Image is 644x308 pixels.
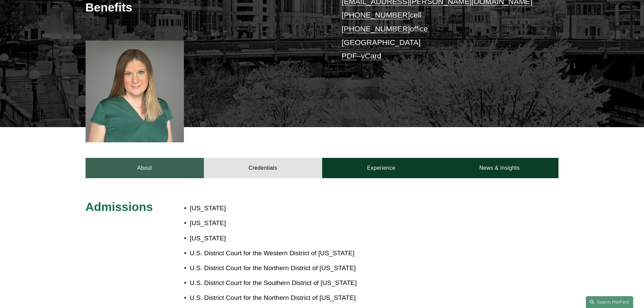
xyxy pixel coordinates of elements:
[342,52,357,60] a: PDF
[440,158,558,178] a: News & Insights
[190,233,361,244] p: [US_STATE]
[190,203,361,214] p: [US_STATE]
[190,247,361,259] p: U.S. District Court for the Western District of [US_STATE]
[342,25,410,33] a: [PHONE_NUMBER]
[190,217,361,229] p: [US_STATE]
[342,11,410,19] a: [PHONE_NUMBER]
[190,262,361,274] p: U.S. District Court for the Northern District of [US_STATE]
[190,292,361,304] p: U.S. District Court for the Northern District of [US_STATE]
[86,158,204,178] a: About
[190,277,361,289] p: U.S. District Court for the Southern District of [US_STATE]
[586,296,633,308] a: Search this site
[86,200,153,213] span: Admissions
[361,52,381,60] a: vCard
[322,158,440,178] a: Experience
[204,158,322,178] a: Credentials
